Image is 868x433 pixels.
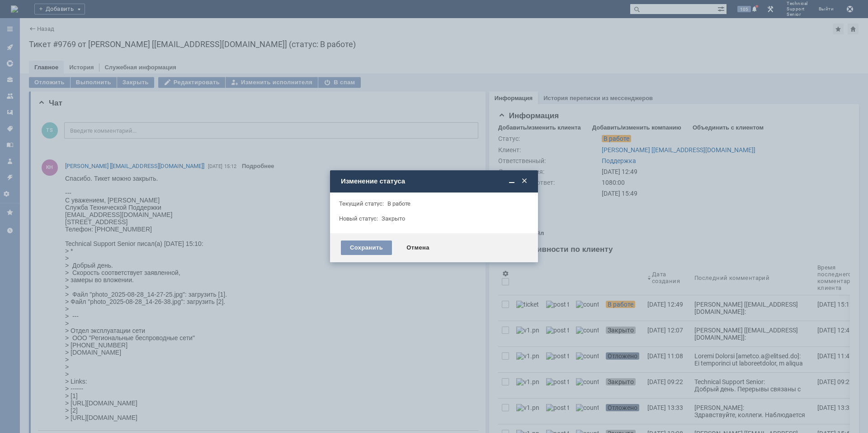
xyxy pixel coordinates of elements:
div: Изменение статуса [341,177,529,185]
span: В работе [387,200,410,207]
span: Закрыто [382,215,405,222]
label: Текущий статус: [339,200,384,207]
span: Свернуть (Ctrl + M) [507,177,516,186]
label: Новый статус: [339,215,378,222]
span: Закрыть [520,177,529,186]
